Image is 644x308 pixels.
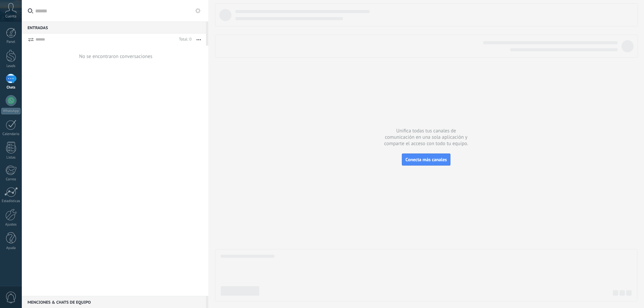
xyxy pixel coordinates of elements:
[5,14,16,19] span: Cuenta
[402,153,450,166] button: Conecta más canales
[1,108,20,114] div: WhatsApp
[176,36,192,43] div: Total: 0
[22,21,206,34] div: Entradas
[1,40,21,44] div: Panel
[22,296,206,308] div: Menciones & Chats de equipo
[1,223,21,227] div: Ajustes
[1,156,21,160] div: Listas
[1,132,21,136] div: Calendario
[1,246,21,250] div: Ayuda
[1,177,21,182] div: Correo
[79,53,153,60] div: No se encontraron conversaciones
[406,157,447,163] span: Conecta más canales
[1,64,21,68] div: Leads
[1,85,21,90] div: Chats
[1,199,21,203] div: Estadísticas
